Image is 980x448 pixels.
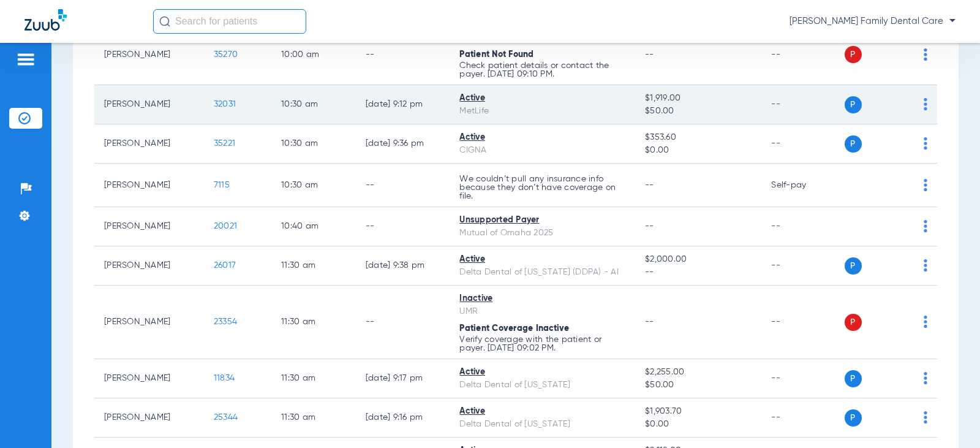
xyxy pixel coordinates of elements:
[459,366,625,379] div: Active
[459,92,625,105] div: Active
[94,207,204,246] td: [PERSON_NAME]
[845,409,862,427] span: P
[761,286,844,359] td: --
[271,85,356,124] td: 10:30 AM
[459,131,625,144] div: Active
[214,181,230,189] span: 7115
[214,50,238,59] span: 35270
[271,246,356,286] td: 11:30 AM
[94,164,204,207] td: [PERSON_NAME]
[94,286,204,359] td: [PERSON_NAME]
[459,305,625,318] div: UMR
[845,257,862,275] span: P
[16,52,36,67] img: hamburger-icon
[94,25,204,85] td: [PERSON_NAME]
[924,411,927,423] img: group-dot-blue.svg
[761,85,844,124] td: --
[356,124,450,164] td: [DATE] 9:36 PM
[924,48,927,61] img: group-dot-blue.svg
[356,286,450,359] td: --
[459,214,625,227] div: Unsupported Payer
[214,374,235,382] span: 11834
[459,227,625,240] div: Mutual of Omaha 2025
[214,317,237,326] span: 23354
[459,292,625,305] div: Inactive
[845,135,862,153] span: P
[94,359,204,398] td: [PERSON_NAME]
[924,372,927,384] img: group-dot-blue.svg
[645,405,752,418] span: $1,903.70
[271,25,356,85] td: 10:00 AM
[459,175,625,200] p: We couldn’t pull any insurance info because they don’t have coverage on file.
[924,220,927,232] img: group-dot-blue.svg
[24,9,67,31] img: Zuub Logo
[94,246,204,286] td: [PERSON_NAME]
[645,222,654,230] span: --
[645,92,752,105] span: $1,919.00
[459,266,625,279] div: Delta Dental of [US_STATE] (DDPA) - AI
[645,181,654,189] span: --
[761,207,844,246] td: --
[459,405,625,418] div: Active
[459,335,625,352] p: Verify coverage with the patient or payer. [DATE] 09:02 PM.
[94,398,204,438] td: [PERSON_NAME]
[459,144,625,157] div: CIGNA
[459,379,625,392] div: Delta Dental of [US_STATE]
[94,124,204,164] td: [PERSON_NAME]
[153,9,306,34] input: Search for patients
[214,100,236,108] span: 32031
[790,15,956,28] span: [PERSON_NAME] Family Dental Care
[214,261,236,270] span: 26017
[459,105,625,118] div: MetLife
[356,207,450,246] td: --
[645,131,752,144] span: $353.60
[761,124,844,164] td: --
[356,398,450,438] td: [DATE] 9:16 PM
[645,266,752,279] span: --
[159,16,170,27] img: Search Icon
[214,222,237,230] span: 20021
[271,207,356,246] td: 10:40 AM
[214,413,238,422] span: 25344
[845,96,862,113] span: P
[761,246,844,286] td: --
[459,50,533,59] span: Patient Not Found
[356,246,450,286] td: [DATE] 9:38 PM
[924,316,927,328] img: group-dot-blue.svg
[459,61,625,78] p: Check patient details or contact the payer. [DATE] 09:10 PM.
[761,359,844,398] td: --
[459,324,569,333] span: Patient Coverage Inactive
[645,50,654,59] span: --
[459,418,625,431] div: Delta Dental of [US_STATE]
[271,359,356,398] td: 11:30 AM
[356,164,450,207] td: --
[845,370,862,387] span: P
[645,317,654,326] span: --
[214,139,235,148] span: 35221
[924,98,927,110] img: group-dot-blue.svg
[761,25,844,85] td: --
[356,359,450,398] td: [DATE] 9:17 PM
[845,314,862,331] span: P
[271,398,356,438] td: 11:30 AM
[356,25,450,85] td: --
[645,366,752,379] span: $2,255.00
[645,418,752,431] span: $0.00
[459,253,625,266] div: Active
[924,179,927,191] img: group-dot-blue.svg
[271,164,356,207] td: 10:30 AM
[761,164,844,207] td: Self-pay
[761,398,844,438] td: --
[271,286,356,359] td: 11:30 AM
[645,144,752,157] span: $0.00
[924,259,927,271] img: group-dot-blue.svg
[356,85,450,124] td: [DATE] 9:12 PM
[645,105,752,118] span: $50.00
[845,46,862,63] span: P
[645,253,752,266] span: $2,000.00
[645,379,752,392] span: $50.00
[271,124,356,164] td: 10:30 AM
[924,137,927,150] img: group-dot-blue.svg
[94,85,204,124] td: [PERSON_NAME]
